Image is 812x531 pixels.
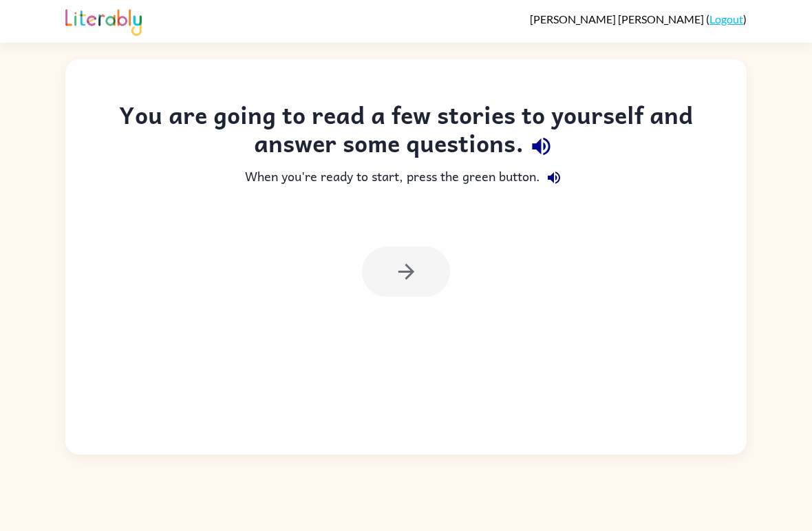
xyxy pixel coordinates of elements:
[709,12,743,25] a: Logout
[530,12,706,25] span: [PERSON_NAME] [PERSON_NAME]
[530,12,747,25] div: ( )
[65,6,142,36] img: Literably
[93,101,719,164] div: You are going to read a few stories to yourself and answer some questions.
[93,164,719,191] div: When you're ready to start, press the green button.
